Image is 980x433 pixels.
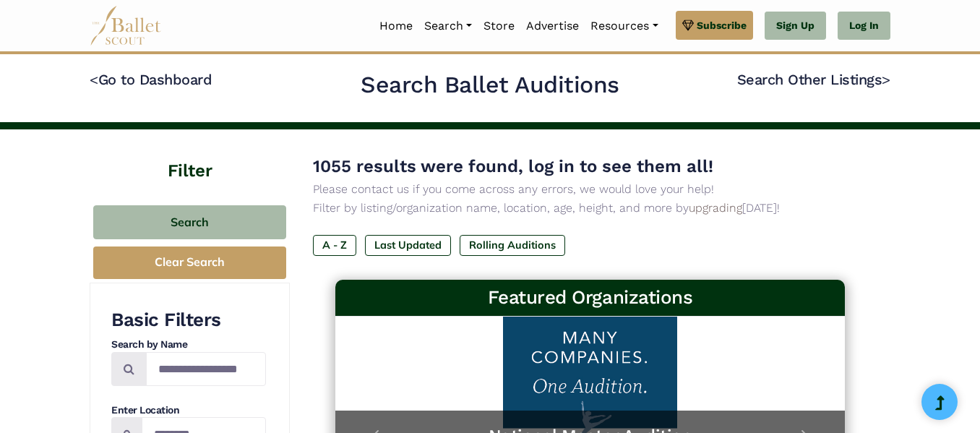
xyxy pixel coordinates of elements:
span: Subscribe [697,17,747,33]
label: A - Z [313,235,356,255]
h4: Search by Name [111,338,266,352]
a: Log In [838,12,890,40]
code: < [90,70,98,88]
span: 1055 results were found, log in to see them all! [313,156,713,176]
label: Last Updated [365,235,451,255]
a: <Go to Dashboard [90,71,212,88]
h4: Enter Location [111,403,266,418]
h3: Basic Filters [111,308,266,333]
p: Filter by listing/organization name, location, age, height, and more by [DATE]! [313,199,867,218]
a: Store [478,11,520,41]
a: Search Other Listings> [737,71,890,88]
a: Resources [585,11,663,41]
a: Advertise [520,11,585,41]
code: > [882,70,890,88]
p: Please contact us if you come across any errors, we would love your help! [313,180,867,199]
a: upgrading [689,201,742,215]
a: Subscribe [676,11,753,40]
h4: Filter [90,129,290,184]
h2: Search Ballet Auditions [361,70,619,100]
a: Sign Up [765,12,826,40]
input: Search by names... [146,352,266,386]
button: Search [93,205,286,239]
button: Clear Search [93,246,286,279]
a: Search [418,11,478,41]
a: Home [374,11,418,41]
img: gem.svg [682,17,694,33]
h3: Featured Organizations [347,286,834,310]
label: Rolling Auditions [460,235,565,255]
